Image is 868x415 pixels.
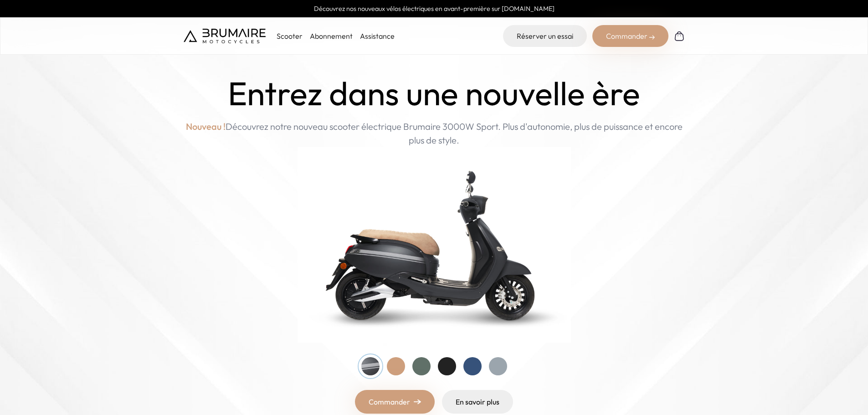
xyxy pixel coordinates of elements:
a: Abonnement [310,31,353,41]
div: Commander [592,25,668,47]
a: Assistance [360,31,395,41]
img: Panier [674,31,685,41]
img: right-arrow.png [414,399,421,405]
img: Brumaire Motocycles [184,29,266,43]
img: right-arrow-2.png [649,35,655,40]
h1: Entrez dans une nouvelle ère [228,75,640,113]
a: Commander [355,390,435,414]
p: Découvrez notre nouveau scooter électrique Brumaire 3000W Sport. Plus d'autonomie, plus de puissa... [184,120,685,147]
p: Scooter [277,31,303,41]
a: En savoir plus [442,390,513,414]
a: Réserver un essai [503,25,587,47]
span: Nouveau ! [186,120,226,133]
